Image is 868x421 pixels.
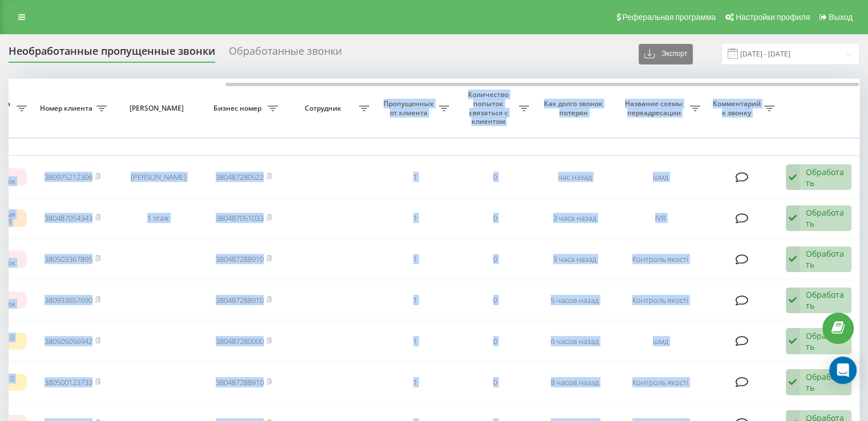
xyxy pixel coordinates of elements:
[289,104,359,113] span: Сотрудник
[122,104,194,113] span: [PERSON_NAME]
[535,199,615,238] td: 3 часа назад
[112,199,204,238] td: 1 этаж
[806,167,845,188] div: Обработать
[45,377,92,387] a: 380500123733
[216,295,264,305] a: 380487288910
[455,158,535,197] td: 0
[620,99,690,117] span: Название схемы переадресации
[455,199,535,238] td: 0
[806,371,845,393] div: Обработать
[455,363,535,402] td: 0
[806,248,845,270] div: Обработать
[639,44,693,64] button: Экспорт
[829,13,853,22] span: Выход
[535,281,615,319] td: 5 часов назад
[375,199,455,238] td: 1
[38,104,96,113] span: Номер клиента
[375,281,455,319] td: 1
[45,254,92,264] a: 380503367895
[216,213,264,223] a: 380487051033
[806,207,845,229] div: Обработать
[615,281,706,319] td: Контроль якості
[615,199,706,238] td: IVR
[455,281,535,319] td: 0
[615,322,706,361] td: шмд
[544,99,605,117] span: Как долго звонок потерян
[461,90,519,126] span: Количество попыток связаться с клиентом
[216,377,264,387] a: 380487288910
[375,240,455,278] td: 1
[806,330,845,352] div: Обработать
[736,13,810,22] span: Настройки профиля
[375,158,455,197] td: 1
[829,357,857,384] div: Open Intercom Messenger
[712,99,764,117] span: Комментарий к звонку
[615,363,706,402] td: Контроль якості
[9,45,215,63] div: Необработанные пропущенные звонки
[112,158,204,197] td: [PERSON_NAME]
[806,289,845,311] div: Обработать
[535,322,615,361] td: 6 часов назад
[216,172,264,182] a: 380487280522
[375,363,455,402] td: 1
[535,158,615,197] td: час назад
[535,240,615,278] td: 3 часа назад
[45,172,92,182] a: 380975212306
[216,336,264,346] a: 380487280000
[45,336,92,346] a: 380505056942
[455,322,535,361] td: 0
[45,213,92,223] a: 380487054343
[535,363,615,402] td: 8 часов назад
[615,240,706,278] td: Контроль якості
[381,99,439,117] span: Пропущенных от клиента
[216,254,264,264] a: 380487288910
[229,45,342,63] div: Обработанные звонки
[45,295,92,305] a: 380933657690
[615,158,706,197] td: шмд
[622,13,716,22] span: Реферальная программа
[455,240,535,278] td: 0
[375,322,455,361] td: 1
[209,104,268,113] span: Бизнес номер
